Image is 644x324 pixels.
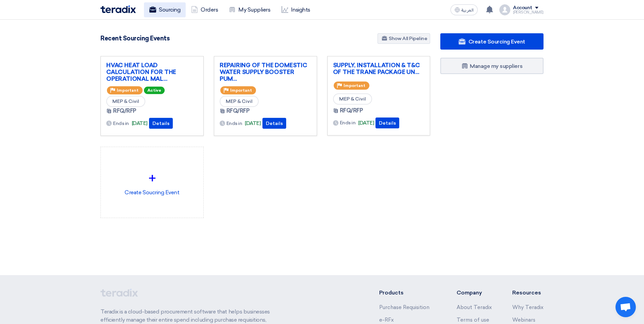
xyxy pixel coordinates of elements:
img: profile_test.png [499,4,510,15]
a: SUPPLY, INSTALLATION & T&C OF THE TRANE PACKAGE UN... [333,62,425,75]
li: Products [379,289,437,297]
span: RFQ/RFP [226,107,250,115]
span: Ends in [113,120,129,127]
a: Orders [186,2,223,17]
span: [DATE] [245,120,261,127]
div: [PERSON_NAME] [513,11,544,14]
div: Account [513,5,532,11]
a: Webinars [512,317,535,323]
a: Sourcing [144,2,186,17]
span: [DATE] [358,119,374,127]
li: Company [457,289,492,297]
span: Create Sourcing Event [468,38,525,45]
span: Important [117,88,139,93]
button: العربية [450,4,478,15]
span: Ends in [226,120,242,127]
span: العربية [461,8,474,13]
span: MEP & Civil [220,96,259,107]
button: Details [149,118,173,129]
h4: Recent Sourcing Events [100,35,169,42]
span: MEP & Civil [106,96,145,107]
a: Terms of use [457,317,489,323]
img: Teradix logo [100,5,136,13]
a: About Teradix [457,304,492,310]
div: + [106,168,198,188]
span: Important [344,83,365,88]
span: [DATE] [132,120,148,127]
div: Create Soucring Event [106,152,198,212]
span: Ends in [340,119,356,126]
span: Important [230,88,252,93]
a: Purchase Requisition [379,304,429,310]
span: RFQ/RFP [340,107,363,115]
div: Open chat [615,297,636,317]
span: RFQ/RFP [113,107,136,115]
a: HVAC HEAT LOAD CALCULATION FOR THE OPERATIONAL MAL... [106,62,198,82]
button: Details [375,118,399,128]
a: REPAIRING OF THE DOMESTIC WATER SUPPLY BOOSTER PUM... [220,62,311,82]
span: MEP & Civil [333,93,372,105]
li: Resources [512,289,544,297]
a: e-RFx [379,317,394,323]
a: Insights [276,2,316,17]
span: Active [144,87,165,94]
a: Manage my suppliers [440,58,544,74]
a: My Suppliers [223,2,276,17]
button: Details [262,118,286,129]
a: Show All Pipeline [378,33,430,44]
a: Why Teradix [512,304,544,310]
